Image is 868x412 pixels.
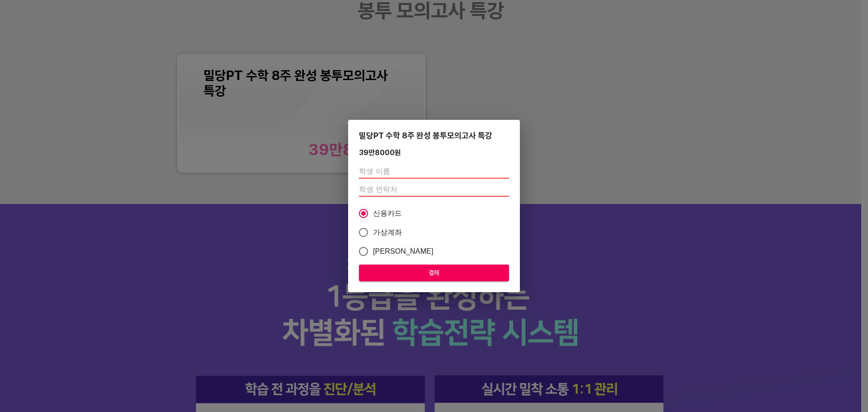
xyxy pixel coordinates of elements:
input: 학생 연락처 [359,182,509,197]
div: 39만8000 원 [359,148,401,157]
span: 가상계좌 [373,227,402,238]
span: 신용카드 [373,208,402,219]
span: 결제 [366,267,502,279]
div: 밀당PT 수학 8주 완성 봉투모의고사 특강 [359,131,509,140]
input: 학생 이름 [359,164,509,179]
span: [PERSON_NAME] [373,246,434,257]
button: 결제 [359,265,509,281]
